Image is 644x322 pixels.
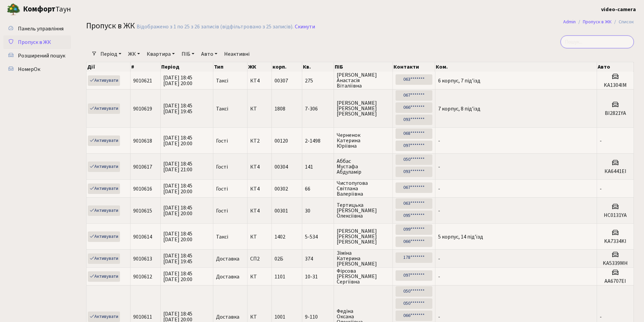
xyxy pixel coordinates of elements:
[563,18,576,25] a: Admin
[144,48,177,60] a: Квартира
[438,137,440,145] span: -
[88,162,120,172] a: Активувати
[600,82,631,89] h5: KA1304IM
[337,180,390,197] span: Чистопугова Світлана Валеріївна
[337,202,390,219] span: Тертицька [PERSON_NAME] Олексіївна
[86,20,135,32] span: Пропуск в ЖК
[133,77,152,84] span: 9010621
[600,168,631,175] h5: КА6441ЕІ
[275,233,285,241] span: 1402
[600,313,602,321] span: -
[133,137,152,145] span: 9010618
[337,250,390,267] span: Зіміна Катерина [PERSON_NAME]
[133,207,152,215] span: 9010615
[3,35,71,49] a: Пропуск в ЖК
[250,78,269,83] span: КТ4
[305,208,331,214] span: 30
[337,132,390,149] span: Черненок Катерина Юріївна
[275,273,285,280] span: 1101
[275,185,288,193] span: 00302
[305,256,331,262] span: 374
[438,313,440,321] span: -
[553,15,644,29] nav: breadcrumb
[337,72,390,89] span: [PERSON_NAME] Анастасія Віталіївна
[133,185,152,193] span: 9010616
[247,62,272,72] th: ЖК
[221,48,252,60] a: Неактивні
[133,105,152,113] span: 9010619
[250,186,269,192] span: КТ4
[88,75,120,86] a: Активувати
[438,163,440,171] span: -
[560,35,634,48] input: Пошук...
[163,252,192,265] span: [DATE] 18:45 [DATE] 19:45
[305,274,331,279] span: 10-31
[163,204,192,217] span: [DATE] 18:45 [DATE] 20:00
[600,185,602,193] span: -
[250,234,269,240] span: КТ
[133,273,152,280] span: 9010612
[438,255,440,263] span: -
[612,18,634,26] li: Список
[600,110,631,117] h5: ВІ2821YA
[393,62,435,72] th: Контакти
[133,255,152,263] span: 9010613
[18,39,51,46] span: Пропуск в ЖК
[272,62,302,72] th: корп.
[88,231,120,242] a: Активувати
[163,230,192,243] span: [DATE] 18:45 [DATE] 20:00
[198,48,220,60] a: Авто
[601,5,636,14] a: video-camera
[275,105,285,113] span: 1808
[337,268,390,284] span: Фірсова [PERSON_NAME] Сергіївна
[216,164,228,170] span: Гості
[305,138,331,144] span: 2-1498
[161,62,213,72] th: Період
[23,4,55,15] b: Комфорт
[88,183,120,194] a: Активувати
[337,100,390,117] span: [PERSON_NAME] [PERSON_NAME] [PERSON_NAME]
[133,233,152,241] span: 9010614
[250,106,269,112] span: КТ
[88,103,120,114] a: Активувати
[3,63,71,76] a: НомерОк
[216,138,228,144] span: Гості
[337,228,390,245] span: [PERSON_NAME] [PERSON_NAME] [PERSON_NAME]
[305,78,331,83] span: 275
[597,62,634,72] th: Авто
[216,78,228,83] span: Таксі
[88,253,120,264] a: Активувати
[98,48,124,60] a: Період
[275,255,283,263] span: 02Б
[305,164,331,170] span: 141
[435,62,597,72] th: Ком.
[334,62,393,72] th: ПІБ
[250,256,269,262] span: СП2
[216,106,228,112] span: Таксі
[216,234,228,240] span: Таксі
[216,314,239,320] span: Доставка
[305,234,331,240] span: 5-534
[295,24,315,30] a: Скинути
[305,314,331,320] span: 9-110
[275,77,288,84] span: 00307
[438,207,440,215] span: -
[163,160,192,173] span: [DATE] 18:45 [DATE] 21:00
[88,312,120,322] a: Активувати
[163,102,192,115] span: [DATE] 18:45 [DATE] 19:45
[275,207,288,215] span: 00301
[163,74,192,87] span: [DATE] 18:45 [DATE] 20:00
[18,52,65,59] span: Розширений пошук
[305,186,331,192] span: 66
[88,135,120,146] a: Активувати
[305,106,331,112] span: 7-306
[250,208,269,214] span: КТ4
[250,314,269,320] span: КТ
[18,66,40,73] span: НомерОк
[85,4,101,15] button: Переключити навігацію
[216,274,239,279] span: Доставка
[216,208,228,214] span: Гості
[600,137,602,145] span: -
[7,3,20,16] img: logo.png
[133,313,152,321] span: 9010611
